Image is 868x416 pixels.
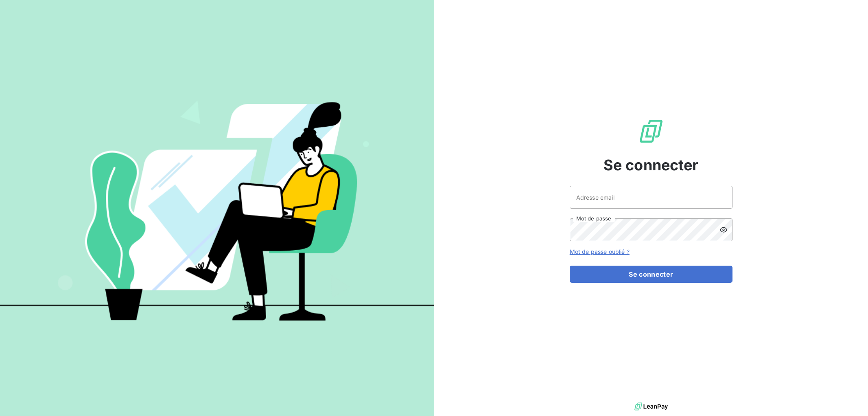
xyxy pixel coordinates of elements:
[638,118,664,144] img: Logo LeanPay
[570,248,630,255] a: Mot de passe oublié ?
[634,401,668,413] img: logo
[603,154,699,176] span: Se connecter
[570,186,732,209] input: placeholder
[570,266,732,283] button: Se connecter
